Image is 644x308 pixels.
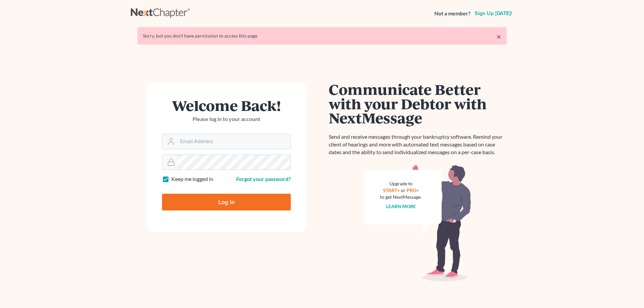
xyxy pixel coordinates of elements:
div: Sorry, but you don't have permission to access this page [143,33,501,39]
div: Upgrade to [380,180,422,187]
a: START+ [383,187,400,193]
p: Please log in to your account [162,115,291,123]
strong: Not a member? [434,10,471,17]
span: or [401,187,406,193]
div: to get NextMessage. [380,194,422,200]
a: Learn more [386,203,416,209]
input: Log In [162,194,291,210]
input: Email Address [177,134,290,149]
a: Forgot your password? [236,176,291,182]
a: × [496,33,501,41]
a: PRO+ [407,187,419,193]
p: Send and receive messages through your bankruptcy software. Remind your client of hearings and mo... [329,133,506,156]
h1: Communicate Better with your Debtor with NextMessage [329,82,506,125]
img: nextmessage_bg-59042aed3d76b12b5cd301f8e5b87938c9018125f34e5fa2b7a6b67550977c72.svg [364,164,471,282]
h1: Welcome Back! [162,98,291,113]
a: Sign up [DATE]! [473,11,513,16]
label: Keep me logged in [171,175,213,183]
